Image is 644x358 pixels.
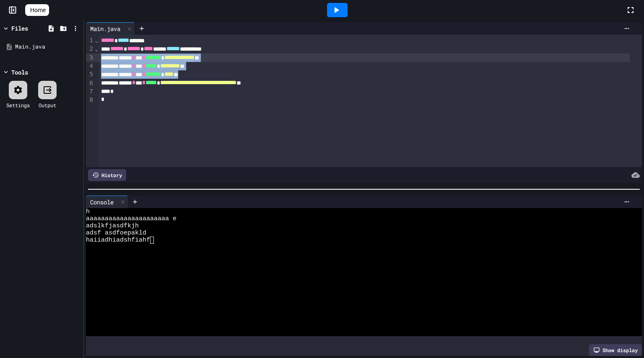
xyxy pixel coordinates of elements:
div: Main.java [86,24,125,33]
span: aaaaaaaaaaaaaaaaaaaaaa e [86,215,177,222]
div: 1 [86,36,94,45]
div: Main.java [15,43,80,51]
div: 7 [86,88,94,96]
span: Home [30,6,46,14]
div: Settings [6,101,30,109]
div: Tools [11,68,28,77]
div: 3 [86,54,94,62]
span: adsf asdfoepakld [86,229,146,237]
div: 4 [86,62,94,70]
div: 5 [86,70,94,79]
div: 2 [86,45,94,53]
div: Main.java [86,22,135,35]
span: haiiadhiadshfiahf [86,237,150,244]
div: Files [11,24,28,33]
div: 6 [86,79,94,88]
span: adslkfjasdfkjh [86,222,139,229]
div: Output [39,101,56,109]
span: Fold line [94,37,99,44]
span: h [86,208,90,215]
a: Home [25,4,49,16]
div: 8 [86,96,94,104]
div: Console [86,196,128,208]
div: Show display [589,344,642,356]
div: Console [86,198,118,206]
div: History [88,169,126,181]
span: Fold line [94,46,99,52]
